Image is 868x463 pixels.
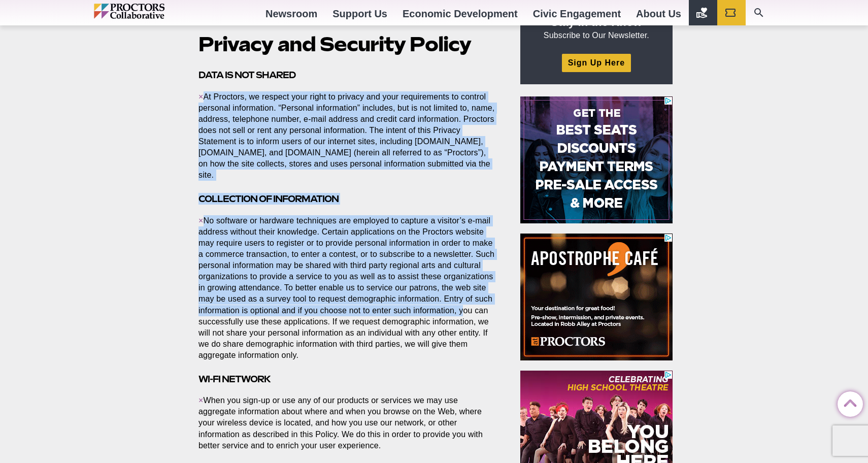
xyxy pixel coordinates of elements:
h3: WI-FI NETWORK [198,373,497,385]
a: Back to Top [838,392,858,412]
h3: COLLECTION OF INFORMATION [198,193,497,205]
a: Sign Up Here [562,54,631,72]
h1: Privacy and Security Policy [198,33,497,56]
img: Proctors logo [94,4,208,19]
a: × [198,396,204,405]
p: At Proctors, we respect your right to privacy and your requirements to control personal informati... [198,91,497,181]
h3: DATA IS NOT SHARED [198,69,497,81]
p: No software or hardware techniques are employed to capture a visitor’s e-mail address without the... [198,215,497,361]
p: When you sign-up or use any of our products or services we may use aggregate information about wh... [198,395,497,451]
iframe: Advertisement [520,234,673,360]
iframe: Advertisement [520,96,673,223]
a: × [198,216,204,225]
p: Subscribe to Our Newsletter. [532,15,660,41]
a: × [198,92,204,101]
